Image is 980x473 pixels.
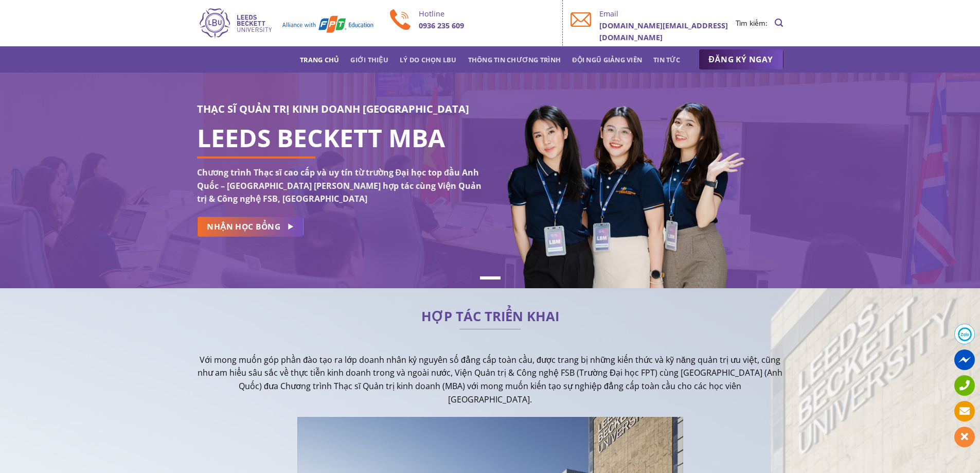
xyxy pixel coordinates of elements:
a: Search [775,13,783,33]
h1: LEEDS BECKETT MBA [197,132,483,144]
b: 0936 235 609 [419,21,464,30]
li: Page dot 1 [480,276,501,279]
a: Giới thiệu [350,50,388,69]
a: Tin tức [653,50,680,69]
a: Thông tin chương trình [468,50,561,69]
a: ĐĂNG KÝ NGAY [699,49,783,70]
li: Tìm kiếm: [736,17,768,29]
p: Với mong muốn góp phần đào tạo ra lớp doanh nhân kỷ nguyên số đẳng cấp toàn cầu, được trang bị nh... [197,354,783,406]
a: Trang chủ [300,50,339,69]
img: Thạc sĩ Quản trị kinh doanh Quốc tế [197,7,375,40]
p: Hotline [419,8,555,20]
b: [DOMAIN_NAME][EMAIL_ADDRESS][DOMAIN_NAME] [599,21,728,42]
a: Đội ngũ giảng viên [572,50,642,69]
span: NHẬN HỌC BỔNG [207,220,280,233]
p: Email [599,8,736,20]
a: Lý do chọn LBU [400,50,457,69]
a: NHẬN HỌC BỔNG [197,217,304,237]
h2: HỢP TÁC TRIỂN KHAI [197,311,783,322]
span: ĐĂNG KÝ NGAY [709,53,773,66]
strong: Chương trình Thạc sĩ cao cấp và uy tín từ trường Đại học top đầu Anh Quốc – [GEOGRAPHIC_DATA] [PE... [197,167,482,204]
h3: THẠC SĨ QUẢN TRỊ KINH DOANH [GEOGRAPHIC_DATA] [197,101,483,117]
img: line-lbu.jpg [459,329,521,330]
